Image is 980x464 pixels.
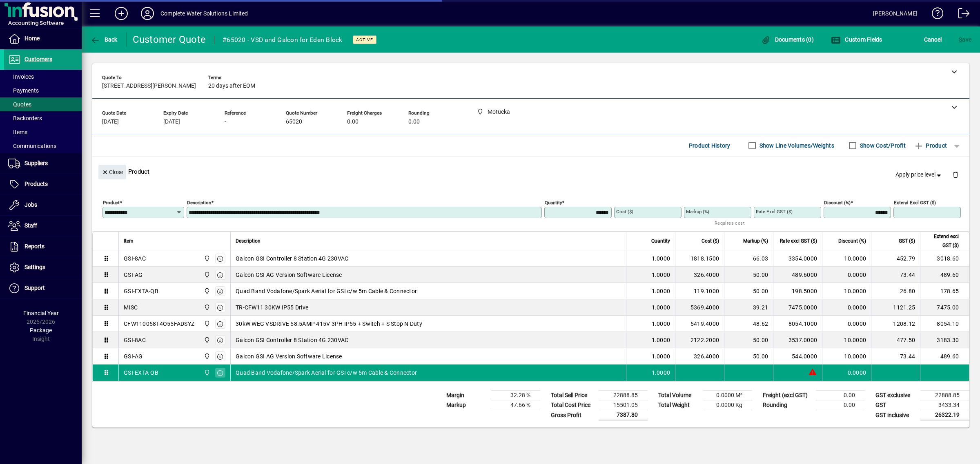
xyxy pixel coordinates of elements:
[780,236,817,245] span: Rate excl GST ($)
[724,299,773,316] td: 39.21
[759,32,816,47] button: Documents (0)
[778,352,817,360] div: 544.0000
[925,232,959,250] span: Extend excl GST ($)
[652,320,670,328] span: 1.0000
[871,391,920,400] td: GST exclusive
[703,391,752,400] td: 0.0000 M³
[124,254,146,263] div: GSI-8AC
[4,174,82,194] a: Products
[778,271,817,279] div: 489.6000
[654,400,703,410] td: Total Weight
[102,83,196,89] span: [STREET_ADDRESS][PERSON_NAME]
[675,267,724,283] td: 326.4000
[4,195,82,215] a: Jobs
[24,56,52,62] span: Customers
[236,271,342,279] span: Galcon GSI AG Version Software License
[102,119,119,125] span: [DATE]
[491,391,540,400] td: 32.28 %
[202,287,211,296] span: Motueka
[946,171,965,178] app-page-header-button: Delete
[652,271,670,279] span: 1.0000
[920,283,969,299] td: 178.65
[871,299,920,316] td: 1121.25
[824,200,851,205] mat-label: Discount (%)
[347,119,359,125] span: 0.00
[675,299,724,316] td: 5369.4000
[8,115,42,122] span: Backorders
[914,139,947,152] span: Product
[816,391,865,400] td: 0.00
[4,84,82,97] a: Payments
[124,336,146,344] div: GSI-8AC
[4,216,82,236] a: Staff
[4,97,82,111] a: Quotes
[871,316,920,332] td: 1208.12
[871,283,920,299] td: 26.80
[724,348,773,365] td: 50.00
[163,119,180,125] span: [DATE]
[778,287,817,295] div: 198.5000
[202,368,211,377] span: Motueka
[724,316,773,332] td: 48.62
[675,250,724,267] td: 1818.1500
[703,400,752,410] td: 0.0000 Kg
[92,157,969,186] div: Product
[547,410,599,420] td: Gross Profit
[4,111,82,125] a: Backorders
[724,250,773,267] td: 66.03
[23,310,59,316] span: Financial Year
[838,236,866,245] span: Discount (%)
[675,316,724,332] td: 5419.4000
[652,287,670,295] span: 1.0000
[724,267,773,283] td: 50.00
[778,320,817,328] div: 8054.1000
[124,303,138,312] div: MISC
[90,36,118,43] span: Back
[920,316,969,332] td: 8054.10
[236,369,417,377] span: Quad Band Vodafone/Spark Aerial for GSI c/w 5m Cable & Connector
[957,32,973,47] button: Save
[124,352,143,360] div: GSI-AG
[134,6,160,21] button: Profile
[871,348,920,365] td: 73.44
[759,391,816,400] td: Freight (excl GST)
[871,410,920,420] td: GST inclusive
[654,391,703,400] td: Total Volume
[831,36,882,43] span: Custom Fields
[924,33,942,46] span: Cancel
[920,348,969,365] td: 489.60
[920,299,969,316] td: 7475.00
[225,119,226,125] span: -
[761,36,814,43] span: Documents (0)
[202,352,211,361] span: Motueka
[133,33,206,46] div: Customer Quote
[4,236,82,257] a: Reports
[743,236,768,245] span: Markup (%)
[920,250,969,267] td: 3018.60
[652,303,670,312] span: 1.0000
[98,165,126,179] button: Close
[756,209,793,214] mat-label: Rate excl GST ($)
[895,170,943,179] span: Apply price level
[959,33,971,46] span: ave
[24,222,37,229] span: Staff
[102,166,123,179] span: Close
[922,32,944,47] button: Cancel
[702,236,719,245] span: Cost ($)
[675,348,724,365] td: 326.4000
[959,36,962,43] span: S
[724,283,773,299] td: 50.00
[202,319,211,328] span: Motueka
[24,264,45,270] span: Settings
[24,160,48,166] span: Suppliers
[675,283,724,299] td: 119.1000
[442,400,491,410] td: Markup
[223,33,343,46] div: #65020 - VSD and Galcon for Eden Block
[236,236,261,245] span: Description
[778,303,817,312] div: 7475.0000
[202,303,211,312] span: Motueka
[547,400,599,410] td: Total Cost Price
[822,250,871,267] td: 10.0000
[124,271,143,279] div: GSI-AG
[236,254,348,263] span: Galcon GSI Controller 8 Station 4G 230VAC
